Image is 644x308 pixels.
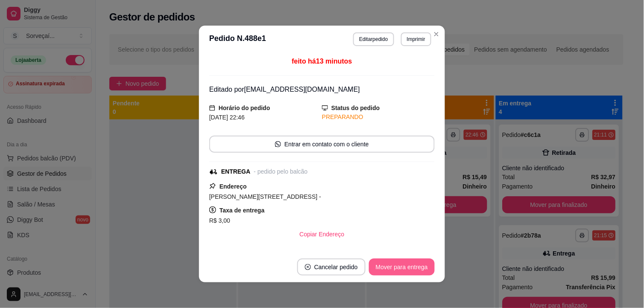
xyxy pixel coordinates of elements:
button: close-circleCancelar pedido [297,259,366,276]
span: close-circle [305,264,311,270]
button: Mover para entrega [369,259,435,276]
div: ENTREGA [221,167,250,176]
div: PREPARANDO [322,113,435,122]
strong: Endereço [220,183,247,190]
span: [PERSON_NAME][STREET_ADDRESS] - [209,193,321,200]
span: Editado por [EMAIL_ADDRESS][DOMAIN_NAME] [209,86,360,93]
button: Imprimir [401,32,431,46]
span: pushpin [209,183,216,189]
button: Editarpedido [353,32,394,46]
h3: Pedido N. 488e1 [209,32,266,46]
strong: Status do pedido [331,105,380,111]
button: Close [430,27,443,41]
button: whats-appEntrar em contato com o cliente [209,136,435,153]
strong: Horário do pedido [219,105,270,111]
span: desktop [322,105,328,111]
span: dollar [209,206,216,213]
button: Copiar Endereço [293,226,351,243]
strong: Taxa de entrega [220,207,265,214]
span: R$ 3,00 [209,217,230,224]
span: [DATE] 22:46 [209,114,245,121]
span: whats-app [275,141,281,147]
div: - pedido pelo balcão [254,167,307,176]
span: feito há 13 minutos [292,58,352,65]
span: calendar [209,105,215,111]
